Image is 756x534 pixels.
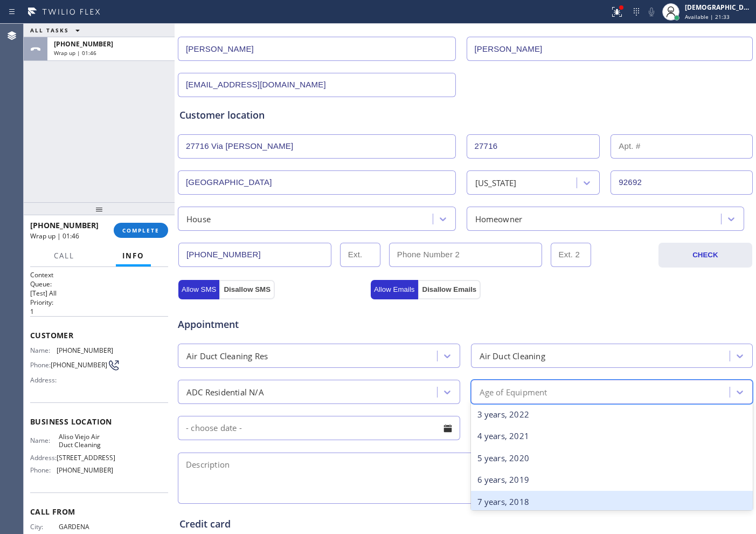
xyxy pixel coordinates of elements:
span: Call From [30,506,168,517]
button: Disallow SMS [219,280,275,299]
div: 7 years, 2018 [471,491,753,513]
span: ALL TASKS [30,26,69,34]
input: Phone Number 2 [389,243,542,267]
span: [STREET_ADDRESS] [57,454,115,462]
div: 5 years, 2020 [471,447,753,469]
div: Air Duct Cleaning Res [186,350,268,362]
span: [PHONE_NUMBER] [30,220,99,230]
span: [PHONE_NUMBER] [54,39,113,49]
span: Phone: [30,466,57,474]
input: Apt. # [611,134,753,159]
div: 6 years, 2019 [471,469,753,491]
p: 1 [30,307,168,316]
div: House [186,213,211,225]
input: Email [178,73,456,97]
div: Homeowner [475,213,523,225]
span: Business location [30,416,168,427]
div: [US_STATE] [475,176,517,189]
input: - choose date - [178,416,460,440]
div: Customer location [179,108,751,122]
button: CHECK [658,243,752,268]
h2: Priority: [30,298,168,307]
input: Street # [467,134,600,159]
div: Age of Equipment [480,386,547,398]
span: Name: [30,436,59,444]
button: COMPLETE [114,223,168,238]
div: 3 years, 2022 [471,403,753,426]
input: Ext. [340,243,380,267]
span: Customer [30,330,168,340]
input: Ext. 2 [551,243,591,267]
input: First Name [178,37,456,61]
button: Info [116,245,151,266]
span: [PHONE_NUMBER] [57,346,113,354]
button: Call [47,245,81,266]
span: Address: [30,454,57,462]
span: Name: [30,346,57,354]
input: City [178,170,456,195]
span: Wrap up | 01:46 [30,231,79,241]
span: Call [54,251,74,261]
span: City: [30,523,59,531]
input: Last Name [467,37,753,61]
div: Air Duct Cleaning [480,350,545,362]
button: ALL TASKS [24,24,91,37]
h1: Context [30,270,168,279]
div: Credit card [179,517,751,531]
span: Info [122,251,144,261]
span: Address: [30,376,59,384]
div: [DEMOGRAPHIC_DATA][PERSON_NAME] [685,3,753,12]
input: Phone Number [178,243,331,267]
span: [PHONE_NUMBER] [57,466,113,474]
span: Aliso Viejo Air Duct Cleaning [59,433,113,449]
span: GARDENA [59,523,113,531]
span: Wrap up | 01:46 [54,49,96,57]
button: Disallow Emails [418,280,481,299]
button: Allow SMS [178,280,219,299]
span: [PHONE_NUMBER] [51,361,107,369]
h2: Queue: [30,279,168,289]
span: COMPLETE [122,227,159,234]
div: 4 years, 2021 [471,425,753,447]
span: Available | 21:33 [685,13,730,20]
button: Allow Emails [371,280,418,299]
input: Address [178,134,456,159]
span: Appointment [178,317,368,332]
button: Mute [644,4,659,19]
span: Phone: [30,361,51,369]
div: ADC Residential N/A [186,386,264,398]
input: ZIP [611,170,753,195]
p: [Test] All [30,289,168,298]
